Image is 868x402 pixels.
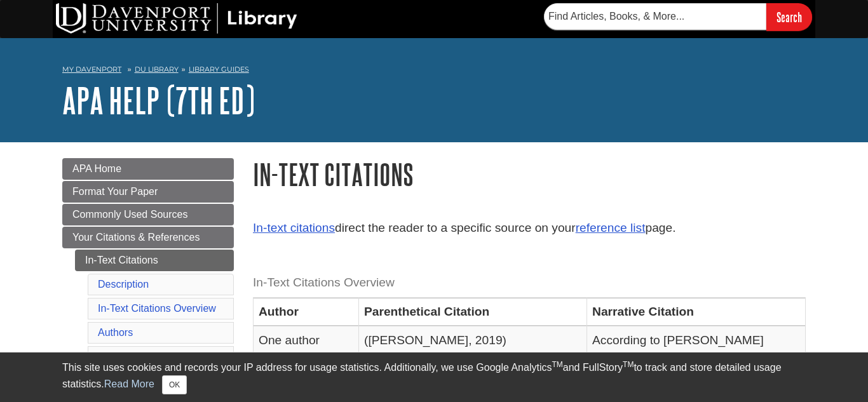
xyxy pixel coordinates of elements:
a: Read More [104,379,154,389]
a: In-Text Citations Overview [98,303,216,314]
td: According to [PERSON_NAME] (2019)... [587,326,806,372]
a: Dates [98,351,125,362]
div: This site uses cookies and records your IP address for usage statistics. Additionally, we use Goo... [62,360,806,394]
th: Author [254,298,359,326]
span: Commonly Used Sources [72,209,187,220]
caption: In-Text Citations Overview [253,269,806,297]
th: Narrative Citation [587,298,806,326]
a: reference list [576,221,646,234]
a: In-Text Citations [75,250,234,271]
a: In-text citations [253,221,335,234]
a: Commonly Used Sources [62,204,234,225]
sup: TM [552,360,562,369]
span: Format Your Paper [72,186,158,197]
img: DU Library [56,3,297,34]
form: Searches DU Library's articles, books, and more [544,3,812,30]
a: Format Your Paper [62,181,234,203]
a: My Davenport [62,64,121,75]
input: Search [766,3,812,30]
a: APA Home [62,158,234,180]
p: direct the reader to a specific source on your page. [253,219,806,238]
td: One author [254,326,359,372]
button: Close [162,375,187,394]
input: Find Articles, Books, & More... [544,3,766,30]
a: DU Library [135,65,179,74]
h1: In-Text Citations [253,158,806,191]
th: Parenthetical Citation [359,298,587,326]
span: APA Home [72,163,121,174]
nav: breadcrumb [62,61,806,81]
a: Your Citations & References [62,227,234,248]
a: Library Guides [189,65,249,74]
a: Authors [98,327,133,338]
span: Your Citations & References [72,232,200,243]
sup: TM [623,360,634,369]
a: Description [98,279,149,290]
a: APA Help (7th Ed) [62,81,255,120]
td: ([PERSON_NAME], 2019) [359,326,587,372]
